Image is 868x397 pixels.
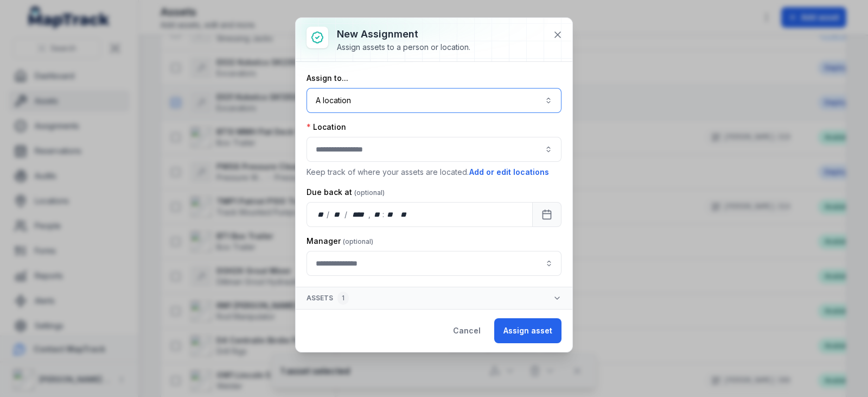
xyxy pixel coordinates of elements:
div: month, [330,209,345,220]
button: A location [307,88,561,113]
h3: New assignment [337,27,470,42]
div: year, [348,209,368,220]
button: Assign asset [494,318,561,343]
label: Assign to... [307,73,348,84]
span: Assets [307,292,349,305]
button: Assets1 [296,287,572,309]
div: Assign assets to a person or location. [337,42,470,53]
div: / [327,209,330,220]
button: Calendar [532,202,561,227]
div: , [368,209,372,220]
p: Keep track of where your assets are located. [307,166,561,178]
input: assignment-add:cf[907ad3fd-eed4-49d8-ad84-d22efbadc5a5]-label [307,251,561,276]
div: day, [316,209,327,220]
label: Location [307,122,346,133]
button: Add or edit locations [469,166,550,178]
div: : [382,209,385,220]
div: hour, [372,209,382,220]
label: Manager [307,236,373,247]
div: 1 [337,292,349,305]
div: minute, [385,209,396,220]
label: Due back at [307,187,385,198]
div: am/pm, [398,209,410,220]
div: / [344,209,348,220]
button: Cancel [444,318,490,343]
